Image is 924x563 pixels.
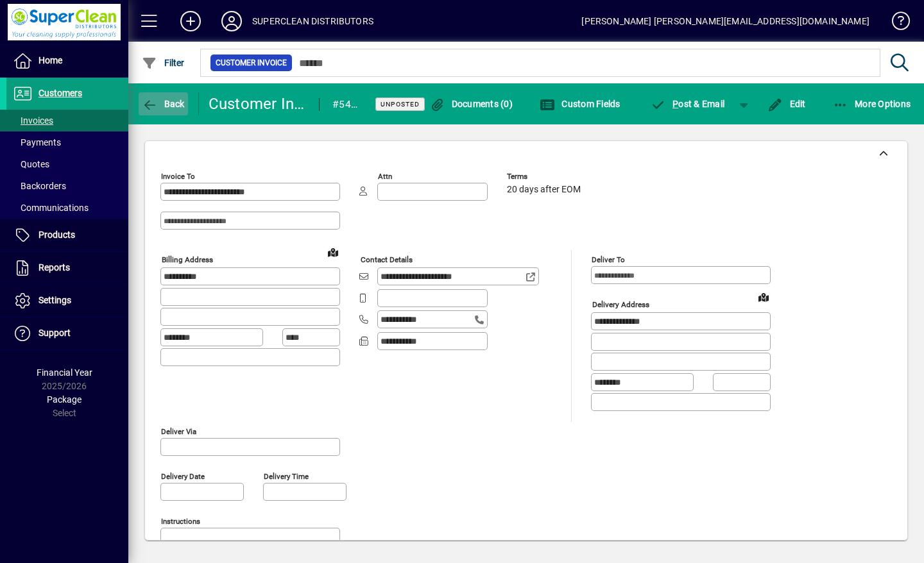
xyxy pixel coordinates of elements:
span: Unposted [381,100,420,108]
span: Edit [767,99,806,109]
button: Post & Email [644,92,732,115]
app-page-header-button: Back [128,92,199,115]
a: View on map [753,287,774,307]
span: Back [142,99,185,109]
span: Custom Fields [540,99,620,109]
span: Communications [13,203,89,213]
a: View on map [323,242,343,262]
a: Quotes [6,153,128,175]
div: SUPERCLEAN DISTRIBUTORS [252,11,373,31]
span: Terms [507,172,584,181]
span: Package [47,394,81,405]
span: Customer Invoice [216,56,287,69]
a: Backorders [6,175,128,197]
a: Settings [6,285,128,317]
a: Home [6,45,128,77]
a: Reports [6,252,128,284]
span: P [672,99,678,109]
button: Custom Fields [536,92,624,115]
span: Payments [13,137,61,147]
mat-label: Attn [378,172,392,181]
a: Communications [6,197,128,219]
span: Settings [38,295,71,305]
span: Support [38,328,71,338]
span: Home [38,55,62,65]
div: [PERSON_NAME] [PERSON_NAME][EMAIL_ADDRESS][DOMAIN_NAME] [581,11,869,31]
button: Documents (0) [426,92,516,115]
a: Products [6,219,128,251]
button: Add [170,10,211,33]
span: Financial Year [37,367,92,378]
span: 20 days after EOM [507,185,581,195]
mat-label: Instructions [161,516,200,525]
span: ost & Email [651,99,725,109]
mat-label: Delivery time [264,471,309,480]
mat-label: Deliver To [592,255,625,264]
span: Invoices [13,115,53,126]
span: Quotes [13,159,49,169]
button: Filter [139,51,188,74]
span: Customers [38,88,82,98]
a: Payments [6,131,128,153]
span: More Options [833,99,911,109]
a: Invoices [6,110,128,131]
div: Customer Invoice [209,94,307,114]
button: More Options [830,92,914,115]
a: Support [6,317,128,349]
button: Back [139,92,188,115]
mat-label: Delivery date [161,471,205,480]
span: Backorders [13,181,66,191]
span: Filter [142,58,185,68]
span: Products [38,230,75,240]
mat-label: Invoice To [161,172,195,181]
span: Reports [38,262,70,273]
mat-label: Deliver via [161,426,196,435]
button: Profile [211,10,252,33]
button: Edit [764,92,809,115]
div: #543308 [332,94,359,115]
a: Knowledge Base [882,3,908,44]
span: Documents (0) [429,99,513,109]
